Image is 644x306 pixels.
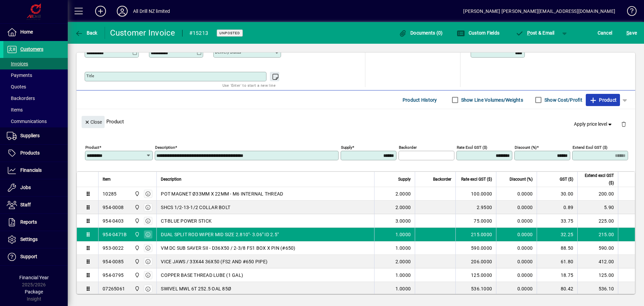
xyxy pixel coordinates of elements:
td: 0.89 [537,201,577,214]
span: DUAL SPLIT ROD WIPER MID SIZE 2.810"- 3.06" ID 2.5" [161,231,279,238]
label: Show Cost/Profit [543,97,582,103]
a: Communications [3,116,68,127]
td: 0.0000 [496,241,537,255]
td: 0.0000 [496,214,537,228]
td: 80.42 [537,282,577,295]
td: 0.0000 [496,228,537,241]
mat-hint: Use 'Enter' to start a new line [222,81,276,89]
span: Financial Year [19,275,49,280]
td: 536.10 [577,282,618,295]
span: Customers [20,46,43,52]
td: 225.00 [577,214,618,228]
span: 1.0000 [395,245,411,251]
div: 954-0008 [103,204,124,211]
td: 0.0000 [496,255,537,268]
span: J&RA [133,244,141,252]
span: Product [589,95,617,105]
span: 2.0000 [395,204,411,211]
div: 206.0000 [460,258,492,265]
span: VICE JAWS / 33X44 36X50 (FS2 AND #650 PIPE) [161,258,267,265]
div: 10285 [103,190,116,197]
span: 2.0000 [395,190,411,197]
span: J&RA [133,231,141,238]
span: Documents (0) [399,30,443,36]
a: Suppliers [3,127,68,144]
span: J&RA [133,217,141,225]
app-page-header-button: Close [80,119,106,125]
span: SHCS 1/2-13-1/2 COLLAR BOLT [161,204,230,211]
span: J&RA [133,271,141,279]
span: Rate excl GST ($) [461,176,492,183]
mat-label: Product [85,145,99,150]
div: Product [77,109,635,134]
mat-label: Extend excl GST ($) [573,145,607,150]
td: 33.75 [537,214,577,228]
span: Items [7,107,23,113]
button: Close [82,116,105,128]
div: 2.9500 [460,204,492,211]
a: Jobs [3,179,68,196]
div: 954-0085 [103,258,124,265]
td: 18.75 [537,268,577,282]
span: POT MAGNET Ø33MM X 22MM - M6 INTERNAL THREAD [161,190,283,197]
a: Settings [3,231,68,248]
div: [PERSON_NAME] [PERSON_NAME][EMAIL_ADDRESS][DOMAIN_NAME] [463,6,615,17]
div: 953-0022 [103,245,124,251]
span: Supply [398,176,411,183]
span: 1.0000 [395,272,411,279]
td: 88.50 [537,241,577,255]
td: 125.00 [577,268,618,282]
a: Invoices [3,58,68,69]
app-page-header-button: Back [68,27,105,39]
a: Reports [3,214,68,231]
td: 0.0000 [496,201,537,214]
div: #15213 [189,28,209,39]
a: Items [3,104,68,116]
td: 0.0000 [496,282,537,295]
span: J&RA [133,258,141,265]
span: Backorder [433,176,451,183]
span: 2.0000 [395,258,411,265]
div: 75.0000 [460,218,492,224]
span: Payments [7,73,32,78]
mat-label: Supply [341,145,352,150]
mat-label: Title [86,74,94,78]
a: Financials [3,162,68,179]
span: Reports [20,219,37,225]
span: Staff [20,202,31,207]
span: J&RA [133,285,141,292]
a: Home [3,24,68,41]
a: Staff [3,197,68,213]
button: Profile [111,5,133,17]
span: Back [75,30,98,36]
span: ave [626,27,637,38]
div: 954-0795 [103,272,124,279]
span: ost & Email [515,30,555,36]
span: Suppliers [20,133,40,138]
td: 412.00 [577,255,618,268]
span: SWIVEL MWL 6T 252.5 OAL 85Ø [161,285,231,292]
span: 1.0000 [395,285,411,292]
span: VM DC SUB SAVER SII - D36X50 / 2-3/8 FS1 BOX X PIN (#650) [161,245,295,251]
span: Backorders [7,96,35,101]
span: GST ($) [560,176,573,183]
span: Invoices [7,61,28,66]
a: Knowledge Base [622,1,636,23]
span: Apply price level [574,121,613,128]
td: 215.00 [577,228,618,241]
span: Jobs [20,185,31,190]
span: Close [84,117,102,128]
button: Save [625,27,639,39]
span: 3.0000 [395,218,411,224]
span: S [626,30,629,36]
span: Extend excl GST ($) [582,172,614,187]
div: 954-0403 [103,218,124,224]
span: J&RA [133,190,141,198]
span: COPPER BASE THREAD LUBE (1 GAL) [161,272,243,279]
div: 125.0000 [460,272,492,279]
span: Item [103,176,111,183]
td: 30.00 [537,187,577,201]
button: Product History [400,94,440,106]
td: 0.0000 [496,268,537,282]
mat-label: Rate excl GST ($) [457,145,487,150]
